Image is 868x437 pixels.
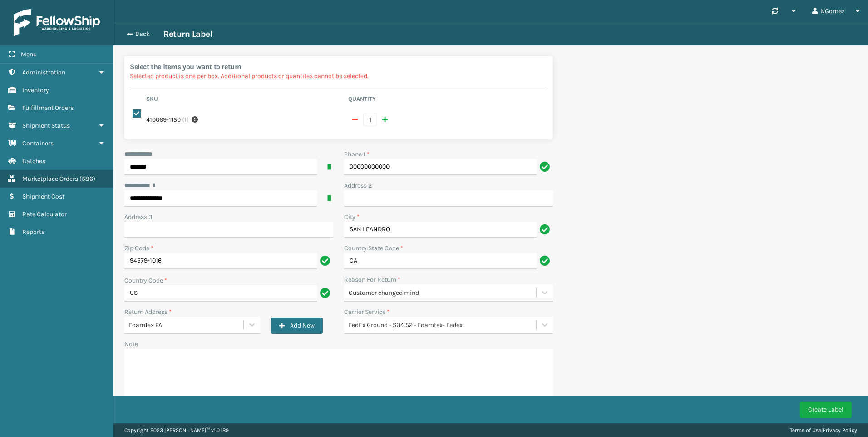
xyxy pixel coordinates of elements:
span: ( 1 ) [182,115,189,124]
span: Marketplace Orders [22,175,78,183]
button: Create Label [800,402,852,418]
span: Inventory [22,86,49,94]
span: Shipment Status [22,122,70,129]
span: Batches [22,157,45,165]
button: Add New [271,318,323,334]
label: Return Address [124,307,172,317]
label: Note [124,340,138,348]
span: Shipment Cost [22,193,64,200]
span: Menu [21,50,37,58]
span: Administration [22,69,65,76]
p: Copyright 2023 [PERSON_NAME]™ v 1.0.189 [124,423,229,437]
th: Sku [143,95,345,106]
span: Fulfillment Orders [22,104,74,112]
label: Zip Code [124,243,153,253]
a: Privacy Policy [823,427,857,433]
label: Phone 1 [344,149,370,159]
label: Reason For Return [344,275,400,284]
h3: Return Label [163,29,212,40]
label: Country State Code [344,243,403,253]
label: Country Code [124,276,167,285]
div: FoamTex PA [129,320,244,330]
span: Containers [22,139,54,147]
div: Customer changed mind [349,288,537,298]
label: 410069-1150 [146,115,181,124]
label: Address 2 [344,181,372,190]
button: Back [122,30,163,38]
th: Quantity [345,95,547,106]
span: Reports [22,228,44,236]
p: Selected product is one per box. Additional products or quantites cannot be selected. [130,71,547,81]
div: FedEx Ground - $34.52 - Foamtex- Fedex [349,320,537,330]
label: Address 3 [124,212,152,222]
span: Rate Calculator [22,210,67,218]
label: Carrier Service [344,307,390,317]
img: logo [14,9,100,36]
a: Terms of Use [790,427,821,433]
h2: Select the items you want to return [130,62,547,71]
span: ( 586 ) [79,175,95,183]
label: City [344,212,360,222]
div: | [790,423,857,437]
